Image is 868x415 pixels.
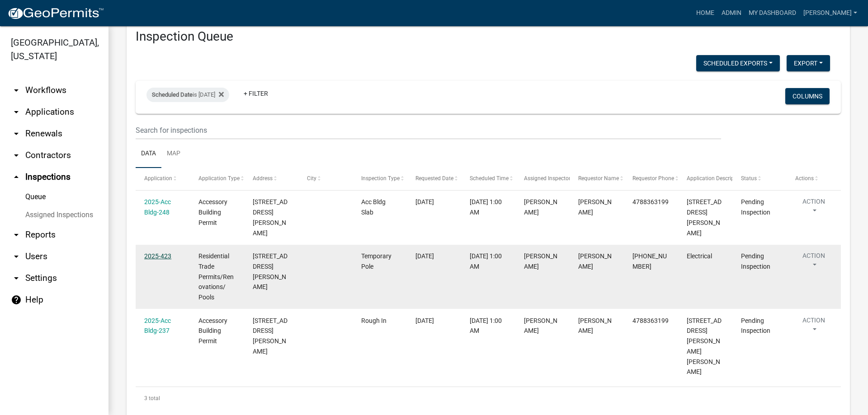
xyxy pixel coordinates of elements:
a: Data [136,140,161,168]
datatable-header-cell: Scheduled Time [461,168,515,190]
span: Layla Kriz [578,198,612,216]
a: + Filter [236,85,275,102]
span: 3727 MARSHALL MILL RD [253,317,288,355]
h3: Inspection Queue [136,29,841,44]
span: Pending Inspection [741,198,770,216]
span: 10/14/2025 [415,198,434,205]
span: Accessory Building Permit [198,198,227,226]
span: 10/13/2025 [415,317,434,324]
span: Electrical [687,252,712,260]
span: Application Description [687,175,744,182]
span: Status [741,175,757,182]
span: Requested Date [415,175,453,182]
span: 4788363199 [632,198,669,205]
datatable-header-cell: Application [136,168,190,190]
button: Action [795,251,832,274]
span: Pending Inspection [741,317,770,335]
span: Temporary Pole [361,252,392,270]
span: Acc Bldg Slab [361,198,386,216]
i: arrow_drop_down [11,150,22,161]
button: Columns [785,88,830,104]
i: arrow_drop_down [11,251,22,262]
button: Action [795,197,832,219]
span: Requestor Name [578,175,619,182]
datatable-header-cell: Address [244,168,298,190]
a: Admin [718,5,745,22]
button: Action [795,316,832,338]
button: Scheduled Exports [696,55,780,71]
div: [DATE] 1:00 AM [470,197,507,218]
datatable-header-cell: Application Description [678,168,732,190]
span: City [307,175,316,182]
datatable-header-cell: Assigned Inspector [515,168,570,190]
i: help [11,294,22,305]
span: 3727 Marshall Mill Road byron ga 31008 [687,317,722,376]
i: arrow_drop_down [11,273,22,284]
i: arrow_drop_down [11,85,22,96]
span: Application Type [198,175,240,182]
datatable-header-cell: Requestor Name [570,168,624,190]
div: [DATE] 1:00 AM [470,251,507,272]
span: 10/14/2025 [415,252,434,260]
datatable-header-cell: City [298,168,353,190]
a: My Dashboard [745,5,800,22]
span: Requestor Phone [632,175,674,182]
a: 2025-423 [144,252,171,260]
div: [DATE] 1:00 AM [470,316,507,336]
span: Application [144,175,172,182]
span: Accessory Building Permit [198,317,227,345]
datatable-header-cell: Status [732,168,787,190]
a: 2025-Acc Bldg-248 [144,198,171,216]
input: Search for inspections [136,121,721,140]
span: 4788363199 [632,317,669,324]
datatable-header-cell: Requested Date [407,168,461,190]
span: Inspection Type [361,175,400,182]
span: 478-836-3199 [632,252,667,270]
span: Layla Kriz [578,317,612,335]
span: Scheduled Date [152,91,193,98]
i: arrow_drop_down [11,128,22,139]
div: 3 total [136,387,841,410]
button: Export [787,55,830,71]
span: 5650 SANDY POINT RD [253,198,288,236]
datatable-header-cell: Actions [787,168,841,190]
span: Jeremy [524,317,557,335]
i: arrow_drop_down [11,229,22,240]
span: 408 HORNE RD [253,252,288,290]
datatable-header-cell: Inspection Type [353,168,407,190]
span: Address [253,175,273,182]
a: [PERSON_NAME] [800,5,861,22]
span: Pending Inspection [741,252,770,270]
span: Rough In [361,317,387,324]
a: Map [161,140,186,168]
span: Jeremy [524,198,557,216]
a: Home [693,5,718,22]
span: Scheduled Time [470,175,509,182]
i: arrow_drop_up [11,172,22,182]
span: Jeremy [524,252,557,270]
datatable-header-cell: Requestor Phone [624,168,678,190]
a: 2025-Acc Bldg-237 [144,317,171,335]
span: Actions [795,175,814,182]
div: is [DATE] [146,88,229,102]
span: Tammie [578,252,612,270]
datatable-header-cell: Application Type [190,168,244,190]
span: Assigned Inspector [524,175,571,182]
i: arrow_drop_down [11,107,22,117]
span: 5650 Sandy Point Road [687,198,722,236]
span: Residential Trade Permits/Renovations/ Pools [198,252,234,301]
